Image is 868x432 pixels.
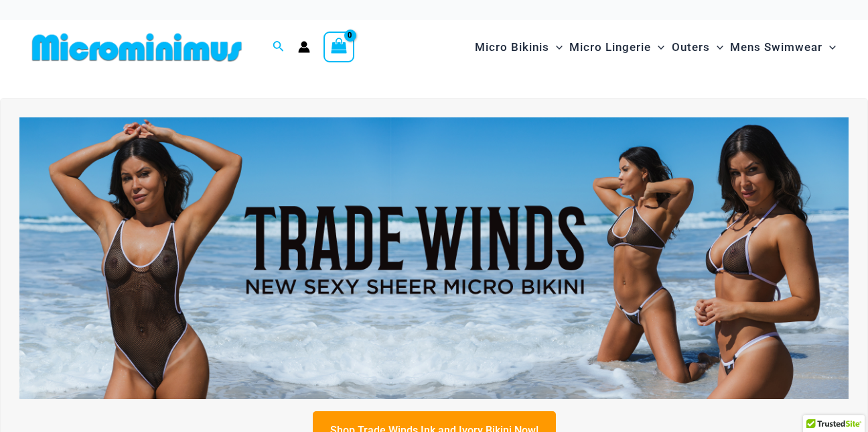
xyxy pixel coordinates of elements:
[651,30,664,64] span: Menu Toggle
[323,32,354,62] a: View Shopping Cart, empty
[566,27,668,68] a: Micro LingerieMenu ToggleMenu Toggle
[710,30,723,64] span: Menu Toggle
[475,30,549,64] span: Micro Bikinis
[569,30,651,64] span: Micro Lingerie
[27,32,247,62] img: MM SHOP LOGO FLAT
[727,27,839,68] a: Mens SwimwearMenu ToggleMenu Toggle
[730,30,822,64] span: Mens Swimwear
[672,30,710,64] span: Outers
[668,27,727,68] a: OutersMenu ToggleMenu Toggle
[549,30,563,64] span: Menu Toggle
[298,41,310,53] a: Account icon link
[19,117,849,400] img: Trade Winds Ink and Ivory Bikini
[822,30,836,64] span: Menu Toggle
[469,25,841,70] nav: Site Navigation
[273,39,285,56] a: Search icon link
[472,27,566,68] a: Micro BikinisMenu ToggleMenu Toggle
